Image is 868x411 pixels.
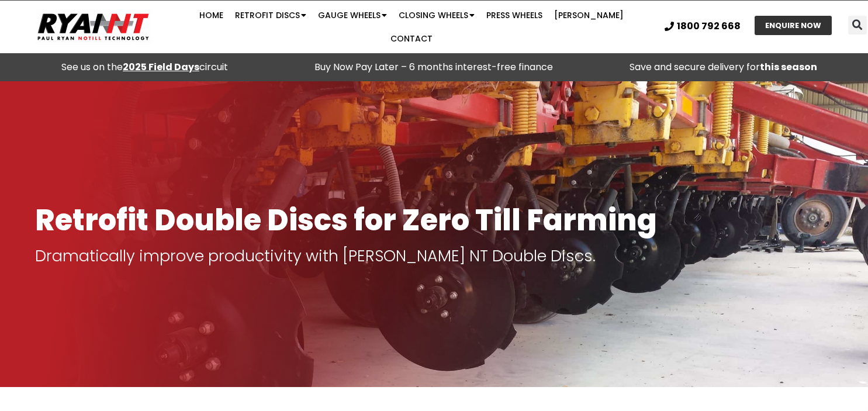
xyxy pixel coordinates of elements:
a: 2025 Field Days [123,60,199,74]
h1: Retrofit Double Discs for Zero Till Farming [35,204,833,236]
span: ENQUIRE NOW [765,22,821,29]
a: Retrofit Discs [229,4,312,27]
nav: Menu [168,4,655,50]
a: Contact [385,27,438,50]
a: Gauge Wheels [312,4,393,27]
strong: this season [760,60,817,74]
div: Search [848,16,867,34]
a: ENQUIRE NOW [755,16,832,35]
div: See us on the circuit [6,59,283,75]
p: Dramatically improve productivity with [PERSON_NAME] NT Double Discs. [35,248,833,264]
p: Save and secure delivery for [585,59,862,75]
a: Press Wheels [480,4,548,27]
a: Home [193,4,229,27]
p: Buy Now Pay Later – 6 months interest-free finance [295,59,573,75]
a: Closing Wheels [393,4,480,27]
img: Ryan NT logo [35,9,152,45]
a: [PERSON_NAME] [548,4,630,27]
a: 1800 792 668 [665,22,741,31]
span: 1800 792 668 [677,22,741,31]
